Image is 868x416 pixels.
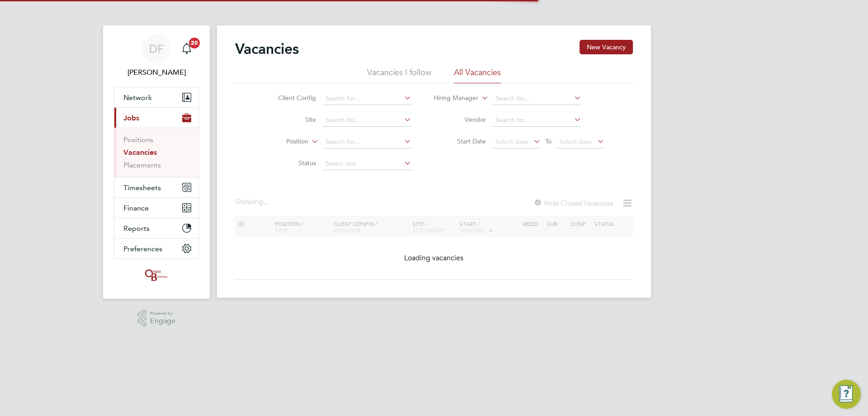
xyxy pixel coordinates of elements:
[426,94,478,103] label: Hiring Manager
[264,159,316,167] label: Status
[123,204,149,212] span: Finance
[123,161,161,169] a: Placements
[149,43,164,55] span: DF
[114,177,198,197] button: Timesheets
[114,218,198,238] button: Reports
[150,317,175,325] span: Engage
[114,108,198,128] button: Jobs
[322,136,411,148] input: Search for...
[434,115,486,124] label: Vendor
[832,380,861,409] button: Engage Resource Center
[143,268,170,282] img: oneillandbrennan-logo-retina.png
[123,148,157,157] a: Vacancies
[137,310,176,327] a: Powered byEngage
[235,197,270,207] div: Showing
[114,268,199,282] a: Go to home page
[123,224,150,233] span: Reports
[178,34,196,63] a: 20
[256,137,308,146] label: Position
[114,128,198,177] div: Jobs
[150,310,175,317] span: Powered by
[264,94,316,102] label: Client Config
[492,92,581,105] input: Search for...
[103,25,210,299] nav: Main navigation
[123,93,152,102] span: Network
[533,199,613,207] label: Hide Closed Vacancies
[492,114,581,127] input: Search for...
[123,244,162,253] span: Preferences
[559,138,592,146] span: Select date
[114,239,198,258] button: Preferences
[114,34,199,78] a: DF[PERSON_NAME]
[264,115,316,124] label: Site
[322,92,411,105] input: Search for...
[322,158,411,170] input: Select one
[123,135,153,144] a: Positions
[123,114,139,122] span: Jobs
[322,114,411,127] input: Search for...
[235,40,299,58] h2: Vacancies
[580,40,633,54] button: New Vacancy
[542,135,554,147] span: To
[454,67,501,83] li: All Vacancies
[114,198,198,218] button: Finance
[367,67,431,83] li: Vacancies I follow
[263,197,269,206] span: ...
[434,137,486,145] label: Start Date
[114,67,199,78] span: Dan Fry
[123,183,161,192] span: Timesheets
[114,87,198,107] button: Network
[189,38,200,48] span: 20
[495,138,528,146] span: Select date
